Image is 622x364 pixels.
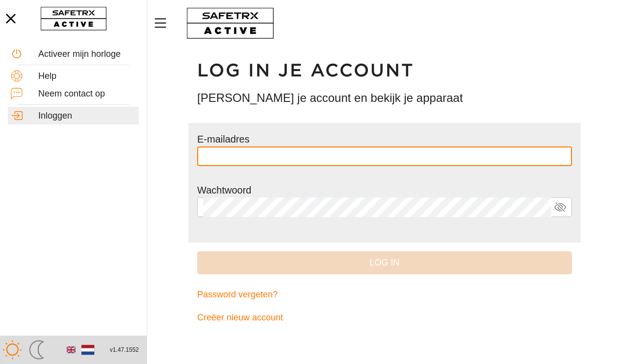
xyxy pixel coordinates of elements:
[152,13,177,33] button: Menu
[104,342,145,358] button: v1.47.1552
[197,287,278,302] span: Password vergeten?
[38,111,136,121] div: Inloggen
[197,310,283,325] span: Creëer nieuw account
[197,134,250,145] label: E-mailadres
[38,89,136,99] div: Neem contact op
[197,59,572,82] h1: Log in je account
[81,343,94,357] img: nl.svg
[197,283,572,306] a: Password vergeten?
[2,340,22,360] img: ModeLight.svg
[11,70,23,82] img: Help.svg
[38,49,136,60] div: Activeer mijn horloge
[38,71,136,82] div: Help
[63,341,79,358] button: Engels
[79,341,96,358] button: Nederlands
[11,88,23,99] img: ContactUs.svg
[197,90,572,106] h3: [PERSON_NAME] je account en bekijk je apparaat
[197,185,251,195] label: Wachtwoord
[197,251,572,274] button: Log in
[67,345,76,354] img: en.svg
[27,340,47,360] img: ModeDark.svg
[205,255,564,270] span: Log in
[110,345,139,355] span: v1.47.1552
[197,306,572,329] a: Creëer nieuw account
